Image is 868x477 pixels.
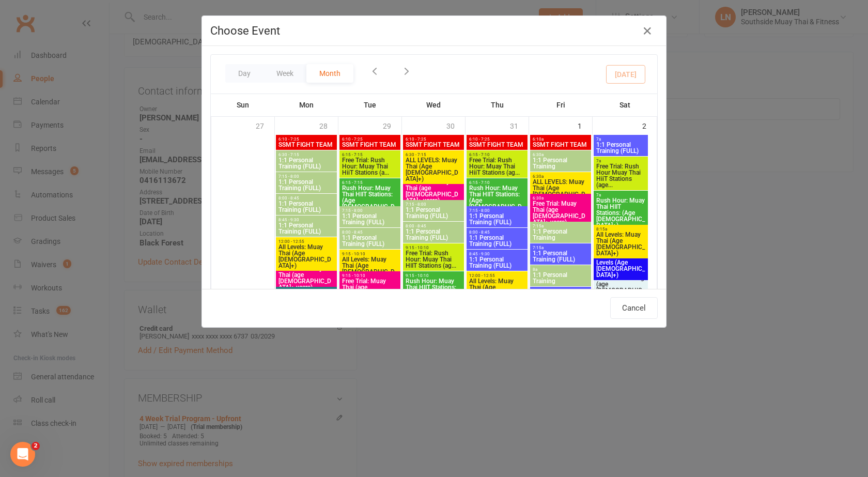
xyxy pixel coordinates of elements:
span: 9:15 - 10:10 [405,245,462,250]
span: 6:30a [532,152,589,157]
span: 6:30a [532,196,589,201]
span: 1:1 Personal Training (FULL) [469,213,525,225]
span: 6:10 - 7:25 [278,137,335,142]
span: 8:15a [596,227,646,232]
span: 1:1 Personal Training (FULL) [405,207,462,219]
div: 31 [510,117,529,134]
span: 1:1 Personal Training (FULL) [596,142,646,154]
button: Close [639,23,656,39]
span: 8:00 - 8:45 [469,230,525,235]
span: 8:45 - 9:30 [469,252,525,256]
span: 8:00 - 8:45 [342,230,398,235]
span: 1:1 Personal Training [532,157,589,170]
span: 1:1 Personal Training (FULL) [278,157,335,170]
span: 6:15 - 7:10 [469,180,525,185]
span: Rush Hour: Muay Thai HIIT Stations: (Age [DEMOGRAPHIC_DATA]+) [596,197,646,228]
span: 1:1 Personal Training (FULL) [278,179,335,191]
th: Sat [593,94,657,116]
span: 7a [596,159,646,163]
span: Rush Hour: Muay Thai HIIT Stations: (Age [DEMOGRAPHIC_DATA]+) [469,185,525,216]
span: 1:1 Personal Training (FULL) [278,201,335,213]
span: 1:1 Personal Training (FULL) [532,250,589,263]
span: Free Trial: Rush Hour: Muay Thai HIIT Stations (ag... [405,250,462,269]
span: Rush Hour: Muay Thai HIIT Stations: (Age [DEMOGRAPHIC_DATA]+) [342,185,398,216]
span: 12:00 - 12:55 [469,273,525,278]
div: 27 [256,117,274,134]
span: 7:15a [532,224,589,228]
th: Mon [275,94,338,116]
span: 6:30 - 7:15 [278,152,335,157]
button: Day [225,64,263,83]
span: 7:15 - 8:00 [405,202,462,207]
span: All Levels: Muay Thai (Age [DEMOGRAPHIC_DATA]+) [342,256,398,281]
span: SSMT FIGHT TEAM [405,142,462,148]
span: 9:15 - 10:10 [405,273,462,278]
span: 6:15 - 7:15 [342,152,398,157]
div: 1 [578,117,592,134]
button: Week [263,64,306,83]
span: 7:15 - 8:00 [469,208,525,213]
span: Free Trial: Rush Hour: Muay Thai HiiT Stations (a... [342,157,398,176]
span: Free Trial: Muay Thai (age [DEMOGRAPHIC_DATA]+ years) [405,179,462,204]
span: Free Trial: Muay Thai (age [DEMOGRAPHIC_DATA]+ years) [532,201,589,225]
h4: Choose Event [210,24,658,37]
span: 6:10a [532,137,589,142]
span: All Levels: Muay Thai (Age [DEMOGRAPHIC_DATA]+) [278,244,335,269]
span: 7:15a [532,245,589,250]
button: Month [306,64,353,83]
span: 7a [596,193,646,197]
span: Free Trial: Rush Hour Muay Thai HiiT Stations (age... [596,163,646,188]
span: 8a [532,267,589,272]
span: 12:00 - 12:55 [278,239,335,244]
span: SSMT FIGHT TEAM [342,142,398,148]
iframe: Intercom live chat [10,442,35,467]
th: Thu [466,94,529,116]
div: 30 [446,117,465,134]
th: Wed [402,94,466,116]
span: 7a [596,137,646,142]
span: 8:45 - 9:30 [278,218,335,222]
span: 1:1 Personal Training (FULL) [342,235,398,247]
span: 6:15 - 7:10 [469,152,525,157]
span: 1:1 Personal Training (FULL) [342,213,398,225]
span: SSMT FIGHT TEAM [469,142,525,148]
button: Cancel [610,297,658,319]
span: ALL LEVELS: Muay Thai (Age [DEMOGRAPHIC_DATA]+) [532,179,589,204]
span: All Levels: Muay Thai (Age [DEMOGRAPHIC_DATA]+) [469,278,525,303]
div: 28 [319,117,338,134]
span: All Levels: Muay Thai (Age [DEMOGRAPHIC_DATA]+) [596,232,646,256]
span: BOXING: All Levels (Age [DEMOGRAPHIC_DATA]+) [596,253,646,278]
th: Sun [211,94,275,116]
span: Rush Hour: Muay Thai HIIT Stations: (Age [DEMOGRAPHIC_DATA]+) [405,278,462,309]
span: 7:15 - 8:00 [278,174,335,179]
th: Tue [338,94,402,116]
span: 1:1 Personal Training (FULL) [469,256,525,269]
span: 1:1 Personal Training (FULL) [469,235,525,247]
span: 6:10 - 7:25 [405,137,462,142]
span: SSMT FIGHT TEAM [532,142,589,148]
span: Free Trial: Muay Thai (age [DEMOGRAPHIC_DATA]+ years) [342,278,398,303]
span: 8:00 - 8:45 [405,224,462,228]
span: Free Trial: Boxing (age [DEMOGRAPHIC_DATA]+ years) [596,275,646,300]
span: 8:00 - 8:45 [278,196,335,201]
th: Fri [529,94,593,116]
span: 1:1 Personal Training (FULL) [405,228,462,241]
span: 1:1 Personal Training [532,228,589,241]
div: 2 [642,117,657,134]
span: 7:15 - 8:00 [342,208,398,213]
span: ALL LEVELS: Muay Thai (Age [DEMOGRAPHIC_DATA]+) [405,157,462,182]
span: 2 [32,442,40,450]
span: 6:30a [532,174,589,179]
span: 9:15 - 10:10 [342,252,398,256]
span: 6:10 - 7:25 [342,137,398,142]
span: 6:30 - 7:15 [405,152,462,157]
span: SSMT FIGHT TEAM [278,142,335,148]
span: 1:1 Personal Training (FULL) [278,222,335,235]
span: Free Trial: Rush Hour: Muay Thai HiiT Stations (ag... [469,157,525,176]
span: Free Trial: Muay Thai (age [DEMOGRAPHIC_DATA]+ years) [278,266,335,290]
span: 6:15 - 7:15 [342,180,398,185]
span: 9:15 - 10:10 [342,273,398,278]
span: 1:1 Personal Training [532,272,589,284]
div: 29 [383,117,401,134]
span: 6:10 - 7:25 [469,137,525,142]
